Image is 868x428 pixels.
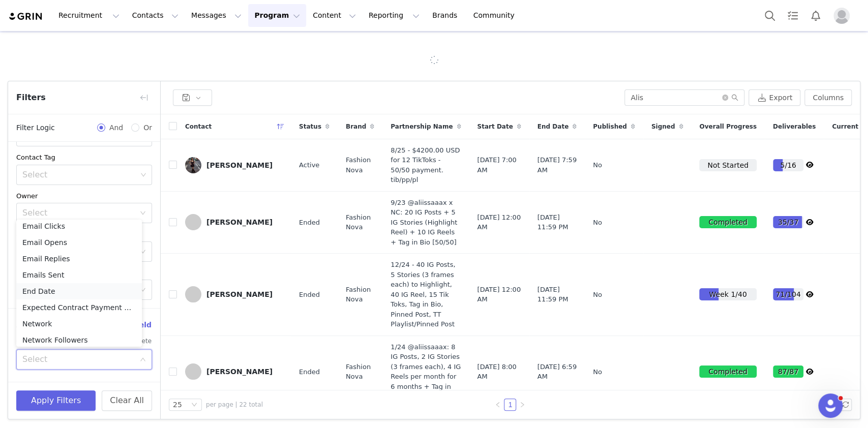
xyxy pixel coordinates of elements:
div: 71/104 [773,288,803,300]
i: icon: down [140,356,146,363]
li: Email Replies [16,251,142,267]
span: No [593,367,602,377]
div: 5/16 [773,159,803,171]
span: Active [299,160,319,170]
div: [PERSON_NAME] [206,161,273,169]
span: [DATE] 11:59 PM [537,285,577,304]
button: Search [759,4,781,27]
i: icon: left [495,402,501,408]
span: [DATE] 6:59 AM [537,362,577,382]
li: Expected Contract Payment Due [16,299,142,316]
button: Messages [185,4,248,27]
span: Partnership Name [391,122,453,131]
div: [PERSON_NAME] [206,368,273,376]
span: Deliverables [773,122,816,131]
span: [DATE] 8:00 AM [477,362,521,382]
a: [PERSON_NAME] [185,157,283,173]
li: Network Followers [16,332,142,348]
span: [DATE] 7:00 AM [477,155,521,175]
i: icon: down [140,249,146,256]
div: Owner [16,191,152,201]
div: [PERSON_NAME] [206,290,273,298]
span: 1/24 @aliissaaax: 8 IG Posts, 2 IG Stories (3 frames each), 4 IG Reels per month for 6 months + T... [391,342,461,402]
span: And [105,123,127,133]
span: [DATE] 11:59 PM [537,212,577,232]
span: Fashion Nova [346,285,374,304]
div: Completed [699,216,756,228]
li: End Date [16,283,142,299]
img: grin logo [8,12,44,21]
a: [PERSON_NAME] [185,363,283,380]
span: Fashion Nova [346,362,374,382]
li: Next Page [516,399,528,411]
div: Completed [699,365,756,378]
button: Profile [827,8,860,24]
span: End Date [537,122,568,131]
i: icon: down [140,172,146,179]
a: Brands [426,4,466,27]
span: Status [299,122,321,131]
button: Program [248,4,306,27]
div: Select [22,170,137,180]
span: 8/25 - $4200.00 USD for 12 TikToks - 50/50 payment. tib/pp/pl [391,145,461,185]
button: Clear All [102,390,152,411]
a: Community [467,4,525,27]
span: No [593,290,602,300]
span: No [593,218,602,228]
div: Not Started [699,159,756,171]
img: fcd67ffc-16d2-49e8-89a4-3f8f083c4aee.jpg [185,157,201,173]
span: Or [139,123,152,133]
button: Reporting [363,4,426,27]
span: [DATE] 12:00 AM [477,285,521,304]
i: icon: close-circle [722,95,728,101]
li: 1 [504,399,516,411]
button: Content [307,4,362,27]
span: Contact [185,122,212,131]
button: Contacts [126,4,185,27]
div: 35/37 [773,216,803,228]
li: Email Clicks [16,218,142,234]
span: Brand [346,122,366,131]
span: Fashion Nova [346,155,374,175]
button: Recruitment [52,4,126,27]
li: Emails Sent [16,267,142,283]
button: Columns [804,89,852,106]
span: Start Date [477,122,513,131]
div: 87/87 [773,365,803,378]
a: [PERSON_NAME] [185,286,283,302]
input: Search... [624,89,744,106]
i: icon: down [140,210,146,217]
span: Signed [651,122,675,131]
span: Ended [299,218,320,228]
span: Filter Logic [16,123,55,133]
span: Filters [16,91,46,104]
iframe: Intercom live chat [818,393,843,418]
div: Select [22,208,135,218]
span: 9/23 @aliissaaax x NC: 20 IG Posts + 5 IG Stories (Highlight Reel) + 10 IG Reels + Tag in Bio [50... [391,198,461,248]
span: Fashion Nova [346,212,374,232]
span: Ended [299,290,320,300]
li: Network [16,316,142,332]
a: [PERSON_NAME] [185,214,283,230]
button: Export [749,89,800,106]
span: Published [593,122,627,131]
div: Week 1/40 [699,288,756,300]
button: Notifications [804,4,827,27]
span: [DATE] 7:59 AM [537,155,577,175]
i: icon: search [731,94,738,101]
div: [PERSON_NAME] [206,218,273,226]
span: per page | 22 total [206,400,263,409]
button: Apply Filters [16,390,96,411]
a: Tasks [782,4,804,27]
div: Contact Tag [16,152,152,163]
img: placeholder-profile.jpg [833,8,850,24]
li: Email Opens [16,234,142,251]
i: icon: right [519,402,525,408]
span: Overall Progress [699,122,756,131]
span: No [593,160,602,170]
li: Previous Page [492,399,504,411]
span: 12/24 - 40 IG Posts, 5 Stories (3 frames each) to Highlight, 40 IG Reel, 15 Tik Toks, Tag in Bio,... [391,260,461,329]
i: icon: down [191,402,197,409]
span: [DATE] 12:00 AM [477,212,521,232]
